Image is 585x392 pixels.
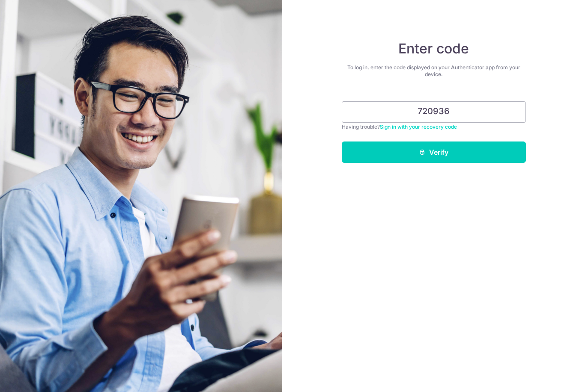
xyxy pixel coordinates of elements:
input: Enter 6 digit code [342,101,526,123]
div: Having trouble? [342,123,526,131]
button: Verify [342,141,526,163]
div: To log in, enter the code displayed on your Authenticator app from your device. [342,64,526,78]
a: Sign in with your recovery code [380,124,457,130]
h4: Enter code [342,40,526,57]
